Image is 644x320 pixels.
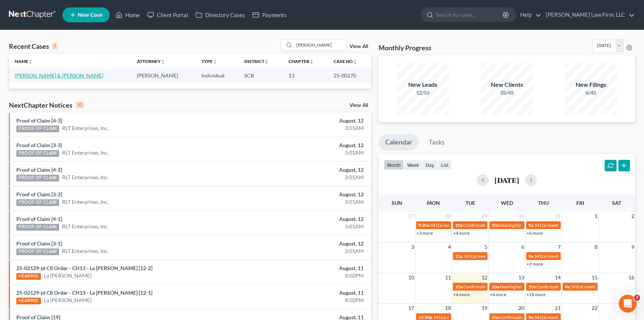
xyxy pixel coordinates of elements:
span: 341(a) meeting for [PERSON_NAME] & [PERSON_NAME] [430,222,541,228]
div: 3:01AM [253,149,364,156]
a: La [PERSON_NAME] [44,272,91,279]
a: +4 more [453,230,470,236]
a: Directory Cases [192,8,249,22]
span: 1 [594,212,598,221]
span: 7 [557,243,561,251]
a: Proof of Claim [3-3] [16,142,62,148]
div: 3:01AM [253,124,364,132]
div: 10 [75,102,84,108]
div: New Leads [397,80,449,89]
span: 12 [481,273,488,282]
a: Proof of Claim [4-2] [16,167,62,173]
span: 9a [565,284,570,289]
a: Payments [249,8,290,22]
span: 14 [554,273,561,282]
a: 25-02129-jd CII Order - CH13 - La [PERSON_NAME] [12-2] [16,265,152,271]
button: month [384,160,404,170]
span: Sun [392,200,402,206]
td: [PERSON_NAME] [131,69,196,82]
a: +2 more [527,261,543,267]
a: View All [350,44,368,49]
span: 3 [410,243,415,251]
a: RLT Enterprises, Inc. [62,174,109,181]
a: RLT Enterprises, Inc. [62,198,109,206]
div: NextChapter Notices [9,101,84,110]
span: 12:30p [418,314,432,320]
div: Recent Cases [9,42,58,51]
span: 8 [594,243,598,251]
span: 19 [481,304,488,313]
iframe: Intercom live chat [619,295,637,313]
a: 25-02129-jd CII Order - CH13 - La [PERSON_NAME] [12-1] [16,289,152,296]
div: PROOF OF CLAIM [16,224,59,231]
span: Thu [538,200,549,206]
span: 10a [455,222,463,228]
div: August, 11 [253,264,364,272]
a: RLT Enterprises, Inc. [62,124,109,132]
span: Confirmation Hearing for [PERSON_NAME] [463,222,548,228]
span: 12p [455,253,463,259]
a: Districtunfold_more [244,58,268,64]
div: August, 12 [253,117,364,124]
span: 2 [631,212,635,221]
div: PROOF OF CLAIM [16,199,59,206]
span: 10a [455,284,463,289]
td: 25-00270 [328,69,371,82]
a: Proof of Claim [4-3] [16,117,62,124]
div: August, 12 [253,215,364,223]
a: View All [350,103,368,108]
div: August, 11 [253,289,364,297]
div: 35/45 [481,89,533,96]
div: New Filings [565,80,617,89]
div: New Clients [481,80,533,89]
button: week [404,160,422,170]
span: 341(a) meeting for [PERSON_NAME] [534,253,606,259]
a: +6 more [527,230,543,236]
span: 10a [492,314,499,320]
a: RLT Enterprises, Inc. [62,149,109,156]
span: 29 [481,212,488,221]
span: 341(a) meeting for [534,222,570,228]
button: list [438,160,452,170]
a: Calendar [379,134,419,151]
div: August, 12 [253,166,364,174]
i: unfold_more [264,60,268,64]
span: 18 [444,304,452,313]
a: +18 more [527,292,545,297]
span: 13 [518,273,525,282]
i: unfold_more [309,60,314,64]
div: 12/55 [397,89,449,96]
div: PROOF OF CLAIM [16,175,59,181]
div: 3:01AM [253,247,364,255]
span: 11 [444,273,452,282]
button: day [422,160,438,170]
span: 3 [634,295,640,301]
i: unfold_more [213,60,217,64]
td: SCB [238,69,282,82]
span: Hearing for [PERSON_NAME] [500,284,558,289]
div: 1 [52,43,58,50]
span: 9 [631,243,635,251]
td: 13 [283,69,328,82]
a: Tasks [422,134,451,151]
span: 21 [554,304,561,313]
a: La [PERSON_NAME] [44,297,91,304]
div: HEARING [16,273,41,280]
span: Confirmation Hearing for [PERSON_NAME] & [PERSON_NAME] [463,284,588,289]
span: 15 [591,273,598,282]
a: Proof of Claim [3-1] [16,240,62,247]
a: [PERSON_NAME] & [PERSON_NAME] [15,72,103,79]
h3: Monthly Progress [379,43,431,52]
span: Tue [465,200,475,206]
span: 20 [518,304,525,313]
span: 10a [528,284,536,289]
span: Mon [427,200,440,206]
div: PROOF OF CLAIM [16,248,59,255]
div: 3:01AM [253,223,364,230]
h2: [DATE] [495,176,519,184]
div: August, 12 [253,240,364,247]
div: PROOF OF CLAIM [16,150,59,157]
i: unfold_more [353,60,357,64]
a: Typeunfold_more [202,58,217,64]
span: 10 [408,273,415,282]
